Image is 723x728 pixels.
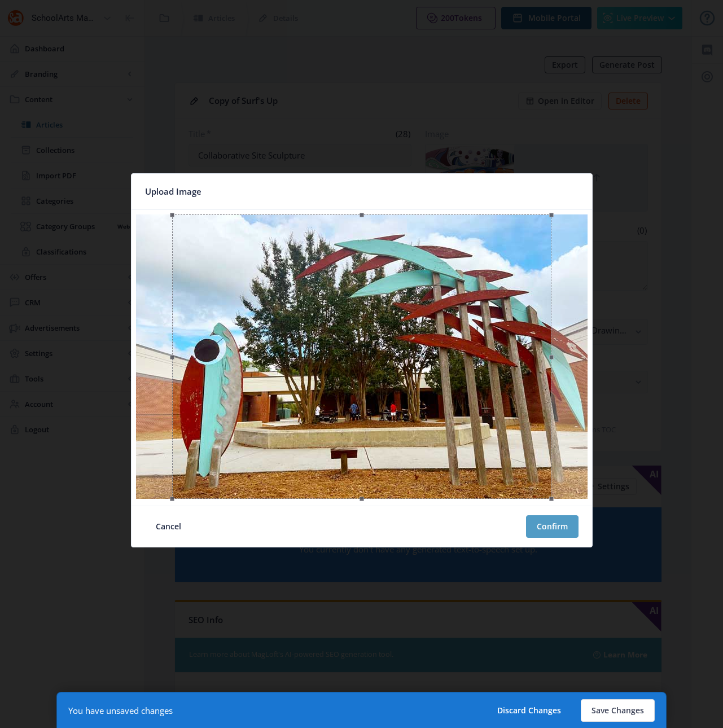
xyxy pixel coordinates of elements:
img: 2Q== [136,214,588,499]
button: Discard Changes [487,699,572,722]
div: You have unsaved changes [68,705,173,716]
button: Confirm [526,515,579,538]
span: Upload Image [145,183,201,200]
button: Cancel [145,515,192,538]
button: Save Changes [581,699,655,722]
